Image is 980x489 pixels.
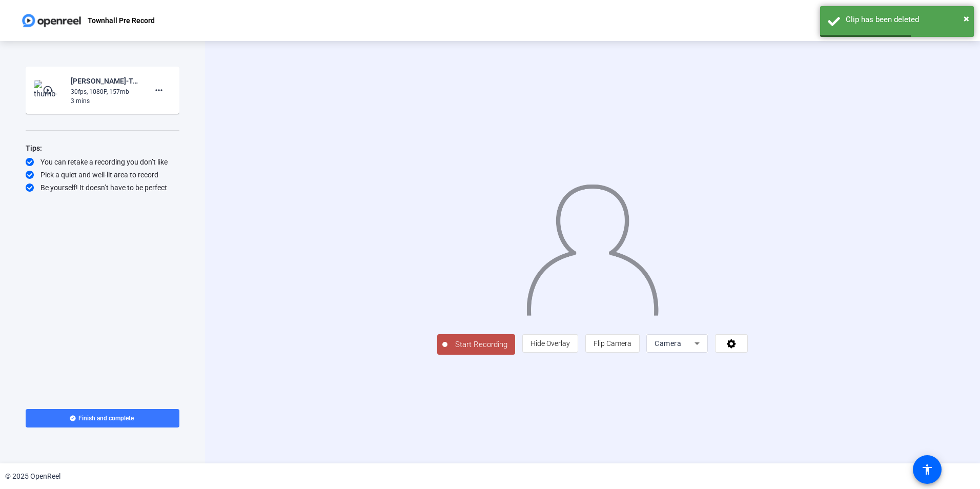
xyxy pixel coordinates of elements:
[921,463,933,476] mat-icon: accessibility
[26,157,179,167] div: You can retake a recording you don’t like
[71,75,139,87] div: [PERSON_NAME]-Townhall Pre Records-Townhall Pre Record-1758195842212-webcam
[522,334,578,353] button: Hide Overlay
[26,170,179,180] div: Pick a quiet and well-lit area to record
[525,176,660,316] img: overlay
[71,96,139,106] div: 3 mins
[655,339,681,348] span: Camera
[26,409,179,427] button: Finish and complete
[846,14,966,26] div: Clip has been deleted
[447,339,515,351] span: Start Recording
[5,471,60,482] div: © 2025 OpenReel
[530,339,570,348] span: Hide Overlay
[153,84,165,96] mat-icon: more_horiz
[964,12,969,25] span: ×
[34,80,64,100] img: thumb-nail
[26,142,179,154] div: Tips:
[437,334,515,355] button: Start Recording
[43,85,55,95] mat-icon: play_circle_outline
[78,414,134,422] span: Finish and complete
[21,10,83,31] img: OpenReel logo
[71,87,139,96] div: 30fps, 1080P, 157mb
[88,14,155,27] p: Townhall Pre Record
[585,334,640,353] button: Flip Camera
[594,339,631,348] span: Flip Camera
[26,182,179,193] div: Be yourself! It doesn’t have to be perfect
[964,11,969,26] button: Close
